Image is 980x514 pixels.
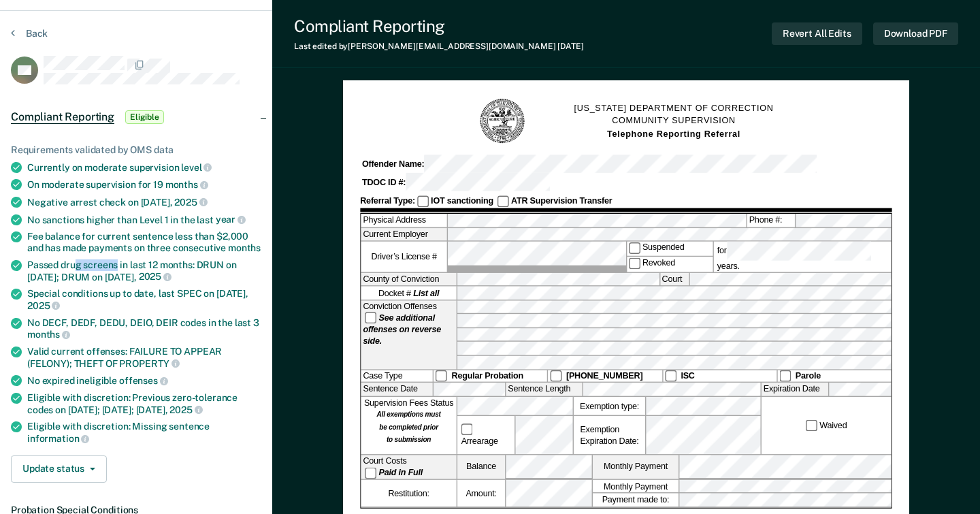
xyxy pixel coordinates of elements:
[627,257,713,272] label: Revoked
[119,358,180,369] span: PROPERTY
[294,42,584,51] div: Last edited by [PERSON_NAME][EMAIL_ADDRESS][DOMAIN_NAME]
[363,313,441,347] strong: See additional offenses on reverse side.
[379,468,423,477] strong: Paid in Full
[497,195,509,207] input: ATR Supervision Transfer
[566,371,642,381] strong: [PHONE_NUMBER]
[11,27,48,39] button: Back
[715,242,889,272] label: for years.
[574,397,645,415] label: Exemption type:
[27,300,60,311] span: 2025
[557,42,583,51] span: [DATE]
[27,288,261,311] div: Special conditions up to date, last SPEC on [DATE],
[181,162,212,173] span: level
[550,370,561,382] input: [PHONE_NUMBER]
[478,97,526,145] img: TN Seal
[27,433,89,444] span: information
[216,214,246,225] span: year
[574,416,645,454] div: Exemption Expiration Date:
[377,411,441,444] strong: All exemptions must be completed prior to submission
[593,480,679,493] label: Monthly Payment
[660,272,689,285] label: Court
[459,423,512,447] label: Arrearage
[169,404,202,415] span: 2025
[365,467,376,479] input: Paid in Full
[747,214,795,227] label: Phone #:
[804,419,849,432] label: Waived
[360,196,415,206] strong: Referral Type:
[681,371,694,381] strong: ISC
[593,494,679,507] label: Payment made to:
[361,455,457,479] div: Court Costs
[361,370,433,383] div: Case Type
[228,242,261,253] span: months
[629,258,640,270] input: Revoked
[11,144,261,156] div: Requirements validated by OMS data
[361,272,457,285] label: County of Conviction
[362,178,406,187] strong: TDOC ID #:
[27,196,261,208] div: Negative arrest check on [DATE],
[457,455,505,479] label: Balance
[125,110,164,124] span: Eligible
[593,455,679,479] label: Monthly Payment
[27,374,261,387] div: No expired ineligible
[436,370,447,382] input: Regular Probation
[361,300,457,369] div: Conviction Offenses
[806,420,817,432] input: Waived
[378,287,439,299] span: Docket #
[511,196,612,206] strong: ATR Supervision Transfer
[361,228,447,241] label: Current Employer
[361,397,457,454] div: Supervision Fees Status
[11,110,114,124] span: Compliant Reporting
[361,214,447,227] label: Physical Address
[413,288,439,298] strong: List all
[772,22,862,45] button: Revert All Edits
[361,383,433,396] label: Sentence Date
[417,195,429,207] input: IOT sanctioning
[506,383,583,396] label: Sentence Length
[727,242,871,260] input: for years.
[27,346,261,369] div: Valid current offenses: FAILURE TO APPEAR (FELONY); THEFT OF
[27,392,261,415] div: Eligible with discretion: Previous zero-tolerance codes on [DATE]; [DATE]; [DATE],
[762,383,828,396] label: Expiration Date
[27,259,261,283] div: Passed drug screens in last 12 months: DRUN on [DATE]; DRUM on [DATE],
[361,480,457,507] div: Restitution:
[796,371,821,381] strong: Parole
[11,455,107,483] button: Update status
[361,242,447,272] label: Driver’s License #
[873,22,958,45] button: Download PDF
[294,16,584,36] div: Compliant Reporting
[779,370,791,382] input: Parole
[461,424,473,436] input: Arrearage
[627,242,713,256] label: Suspended
[431,196,493,206] strong: IOT sanctioning
[174,197,207,208] span: 2025
[139,271,171,282] span: 2025
[27,214,261,226] div: No sanctions higher than Level 1 in the last
[607,129,740,138] strong: Telephone Reporting Referral
[665,370,676,382] input: ISC
[365,312,376,324] input: See additional offenses on reverse side.
[27,317,261,340] div: No DECF, DEDF, DEDU, DEIO, DEIR codes in the last 3
[574,102,774,141] h1: [US_STATE] DEPARTMENT OF CORRECTION COMMUNITY SUPERVISION
[165,179,208,190] span: months
[27,421,261,444] div: Eligible with discretion: Missing sentence
[362,159,424,169] strong: Offender Name:
[119,375,168,386] span: offenses
[27,161,261,174] div: Currently on moderate supervision
[452,371,523,381] strong: Regular Probation
[27,178,261,191] div: On moderate supervision for 19
[27,329,70,340] span: months
[27,231,261,254] div: Fee balance for current sentence less than $2,000 and has made payments on three consecutive
[629,242,640,254] input: Suspended
[457,480,505,507] label: Amount:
